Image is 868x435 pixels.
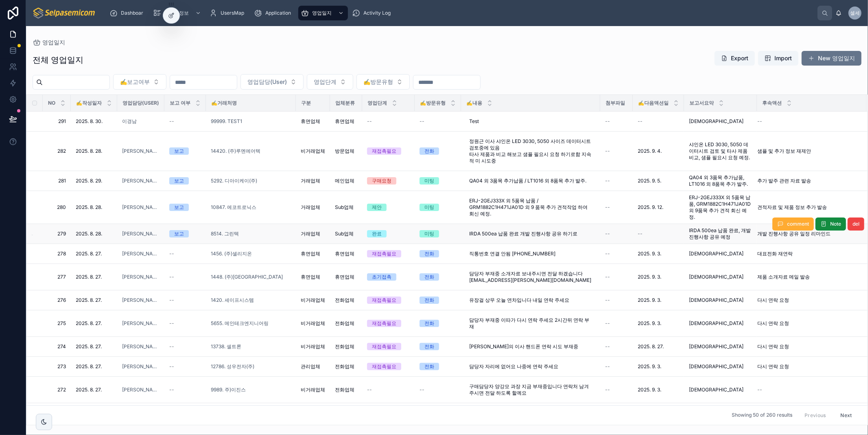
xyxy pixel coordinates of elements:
span: del [853,221,859,227]
a: [DEMOGRAPHIC_DATA] [689,250,752,257]
a: -- [605,320,628,327]
a: -- [605,274,628,280]
div: 제안 [372,204,382,211]
a: 10847. 에코트로닉스 [211,204,291,211]
a: 이경남 [122,118,160,125]
span: 방문업체 [335,148,354,154]
a: 비거래업체 [301,297,325,303]
div: 전화 [424,297,434,304]
a: [PERSON_NAME] [122,178,160,184]
span: 제품 소개자료 메일 발송 [757,274,810,280]
span: 다시 연락 요청 [757,297,789,303]
span: [DEMOGRAPHIC_DATA] [689,250,743,257]
a: -- [605,231,628,237]
a: -- [169,320,201,327]
a: 2025. 8. 30. [76,118,112,125]
div: 완료 [372,230,382,237]
a: 재접촉필요 [367,320,410,327]
span: 휴면업체 [335,250,354,257]
a: -- [420,118,456,125]
a: 2025. 9. 3. [638,274,679,280]
span: 휴면업체 [301,274,320,280]
a: 99999. TEST1 [211,118,242,125]
a: New 영업일지 [802,51,861,66]
a: 샤인온 LED 3030, 5050 데이터시트 검토 및 타사 제품 비교, 샘플 필요시 요청 예정. [689,141,752,161]
span: 275 [52,320,66,327]
span: 14420. (주)루멘에어텍 [211,148,260,154]
span: [DEMOGRAPHIC_DATA] [689,118,743,125]
a: [DEMOGRAPHIC_DATA] [689,297,752,303]
span: 거래업체 [301,231,320,237]
a: IRDA 500ea 납품 완료, 개발 진행사항 공유 예정 [689,227,752,240]
a: 전화업체 [335,320,357,327]
a: 영업일지 [33,38,65,46]
a: [PERSON_NAME] [122,297,160,303]
div: scrollable content [103,4,818,22]
a: 거래업체 [301,204,325,211]
span: 휴면업체 [301,250,320,257]
a: Sub업체 [335,231,357,237]
a: 5292. 디아이케이(주) [211,178,291,184]
span: 메인업체 [335,178,354,184]
div: 전화 [424,320,434,327]
div: 재접촉필요 [372,250,396,257]
a: 281 [52,178,66,184]
button: Import [758,51,798,66]
a: -- [605,204,628,211]
span: -- [757,118,762,125]
a: 277 [52,274,66,280]
a: 5655. 메인테크엔지니어링 [211,320,291,327]
a: -- [169,250,201,257]
span: -- [605,274,610,280]
a: 휴면업체 [335,250,357,257]
span: 2025. 8. 28. [76,231,102,237]
div: 보고 [174,177,184,185]
a: 2025. 8. 27. [76,297,112,303]
a: 휴면업체 [301,274,325,280]
a: 1420. 세이프시스템 [211,297,291,303]
span: -- [605,250,610,257]
span: 견적자료 및 제품 정보 추가 발송 [757,204,827,211]
span: -- [605,297,610,303]
a: [DEMOGRAPHIC_DATA] [689,274,752,280]
span: UsersMap [221,10,244,16]
span: -- [367,118,372,125]
span: -- [169,274,174,280]
a: 재접촉필요 [367,250,410,257]
a: 담당자 부재중 소개자료 보내주시면 전달 하겠습니다 [EMAIL_ADDRESS][PERSON_NAME][DOMAIN_NAME] [466,267,595,287]
button: Note [816,217,846,231]
a: 2025. 8. 27. [76,274,112,280]
span: [DEMOGRAPHIC_DATA] [689,274,743,280]
a: 280 [52,204,66,211]
a: 1420. 세이프시스템 [211,297,254,303]
div: 재접촉필요 [372,320,396,327]
a: 미팅 [420,230,456,237]
a: [PERSON_NAME] [122,274,160,280]
a: [PERSON_NAME] [122,250,160,257]
a: 추가 발주 관련 자료 발송 [757,178,857,184]
a: 전화 [420,250,456,257]
a: 291 [52,118,66,125]
a: 2025. 9. 4. [638,148,679,154]
a: 1448. (주)[GEOGRAPHIC_DATA] [211,274,291,280]
a: 제품 소개자료 메일 발송 [757,274,857,280]
span: -- [605,320,610,327]
a: 완료 [367,230,410,237]
div: 재접촉필요 [372,147,396,155]
span: 2025. 9. 12. [638,204,663,211]
div: 보고 [174,204,184,211]
a: Activity Log [350,6,396,20]
a: 미팅 [420,177,456,185]
a: 2025. 9. 12. [638,204,679,211]
span: ERJ-2GEJ333X 외 5품목 납품, GRM1882C1H471JA01D 외 9품목 추가 견적 회신 예정. [689,194,752,220]
span: 2025. 8. 30. [76,118,103,125]
span: 정원근 이사 샤인온 LED 3030, 5050 사이즈 데이터시트 검토중에 있음 타사 제품과 비교 해보고 샘플 필요시 요청 하기로함 지속적 미 시도중 [469,138,592,164]
span: -- [605,178,610,184]
span: [PERSON_NAME] [122,320,160,327]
